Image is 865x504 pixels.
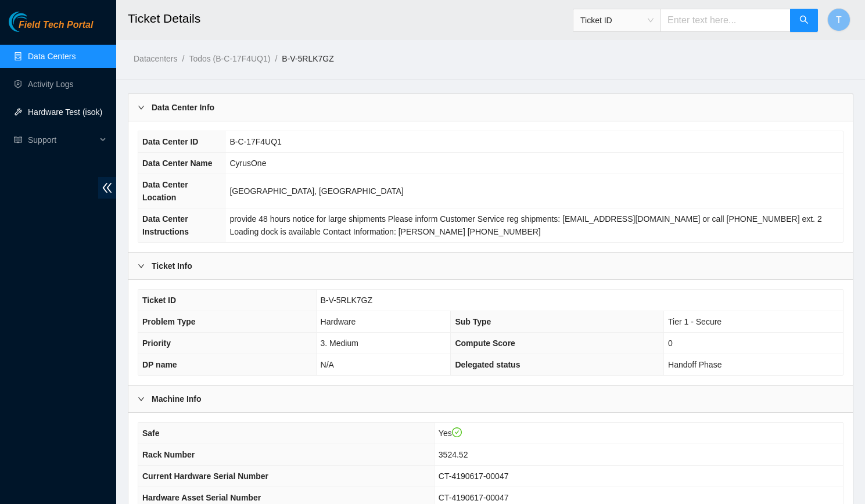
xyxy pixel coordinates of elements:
[668,317,722,326] span: Tier 1 - Secure
[142,317,196,326] span: Problem Type
[452,427,462,438] span: check-circle
[189,54,270,63] a: Todos (B-C-17F4UQ1)
[152,101,214,114] b: Data Center Info
[142,137,198,146] span: Data Center ID
[455,339,515,348] span: Compute Score
[128,386,853,412] div: Machine Info
[229,159,266,168] span: CyrusOne
[439,471,509,481] span: CT-4190617-00047
[668,339,673,348] span: 0
[439,493,509,502] span: CT-4190617-00047
[142,471,268,481] span: Current Hardware Serial Number
[142,296,176,305] span: Ticket ID
[229,186,403,196] span: [GEOGRAPHIC_DATA], [GEOGRAPHIC_DATA]
[455,317,491,326] span: Sub Type
[790,9,818,32] button: search
[142,214,189,236] span: Data Center Instructions
[799,15,809,26] span: search
[668,360,722,369] span: Handoff Phase
[28,52,76,61] a: Data Centers
[152,260,192,272] b: Ticket Info
[142,360,177,369] span: DP name
[19,20,93,31] span: Field Tech Portal
[142,450,195,459] span: Rack Number
[580,12,654,29] span: Ticket ID
[28,80,74,89] a: Activity Logs
[9,12,59,32] img: Akamai Technologies
[142,180,188,202] span: Data Center Location
[142,429,160,438] span: Safe
[275,54,277,63] span: /
[28,107,102,117] a: Hardware Test (isok)
[138,262,145,269] span: right
[28,128,96,152] span: Support
[128,253,853,279] div: Ticket Info
[827,8,850,31] button: T
[98,177,116,199] span: double-left
[142,493,261,502] span: Hardware Asset Serial Number
[182,54,184,63] span: /
[142,159,213,168] span: Data Center Name
[128,94,853,121] div: Data Center Info
[152,393,202,405] b: Machine Info
[9,21,93,36] a: Akamai TechnologiesField Tech Portal
[321,296,372,305] span: B-V-5RLK7GZ
[134,54,177,63] a: Datacenters
[229,214,821,236] span: provide 48 hours notice for large shipments Please inform Customer Service reg shipments: [EMAIL_...
[138,104,145,111] span: right
[138,395,145,402] span: right
[836,13,842,27] span: T
[439,450,468,459] span: 3524.52
[455,360,520,369] span: Delegated status
[229,137,281,146] span: B-C-17F4UQ1
[439,429,462,438] span: Yes
[142,339,171,348] span: Priority
[661,9,791,32] input: Enter text here...
[321,317,356,326] span: Hardware
[321,360,334,369] span: N/A
[282,54,333,63] a: B-V-5RLK7GZ
[321,339,358,348] span: 3. Medium
[14,136,22,144] span: read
